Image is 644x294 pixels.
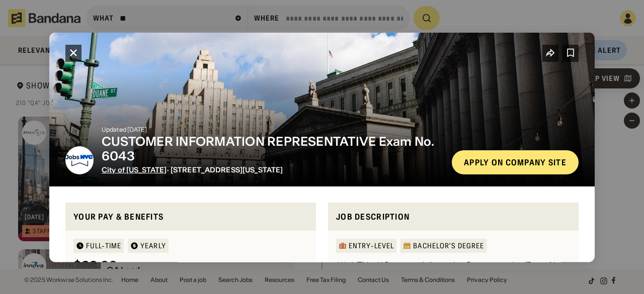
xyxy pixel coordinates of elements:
div: Apply on company site [464,158,567,166]
div: Your pay & benefits [73,210,308,223]
div: · [STREET_ADDRESS][US_STATE] [102,165,444,174]
div: Full-time [86,242,121,249]
div: **Job Title: **Customer Information Representative (Exam No. 6043) [336,259,571,283]
a: Apply on company site [452,150,579,174]
div: CUSTOMER INFORMATION REPRESENTATIVE Exam No. 6043 [102,135,444,164]
a: City of [US_STATE] [102,165,167,174]
div: Entry-Level [349,242,394,249]
img: City of New York logo [65,146,94,174]
div: $ 20.90 [73,259,117,273]
div: Job Description [336,210,571,223]
div: Bachelor's Degree [413,242,484,249]
div: Updated [DATE] [102,127,444,133]
div: YEARLY [140,242,166,249]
